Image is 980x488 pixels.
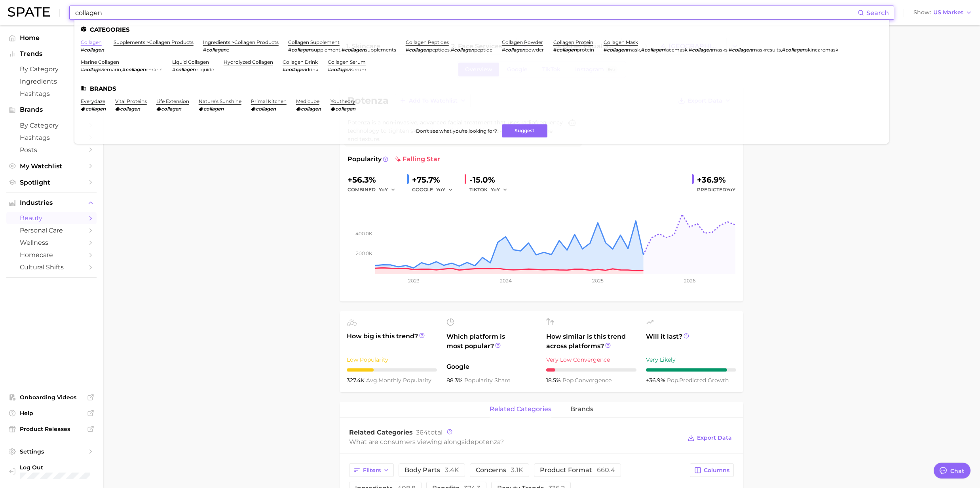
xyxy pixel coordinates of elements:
[20,263,83,271] span: cultural shifts
[704,467,729,474] span: Columns
[301,106,321,112] em: collagen
[785,47,805,53] em: collagen
[712,47,727,53] span: masks
[409,47,429,53] em: collagen
[85,106,106,112] em: collagen
[146,67,163,72] span: emarin
[525,47,544,53] span: powder
[491,185,508,194] button: YoY
[469,185,513,194] div: TIKTOK
[933,10,963,15] span: US Market
[405,467,459,473] span: body parts
[546,332,636,351] span: How similar is this trend across platforms?
[226,47,230,53] span: o
[256,106,276,112] em: collagen
[6,160,97,172] a: My Watchlist
[476,467,523,473] span: concerns
[464,377,510,384] span: popularity share
[667,377,729,384] span: predicted growth
[366,377,378,384] abbr: average
[8,7,50,17] img: SPATE
[562,377,575,384] abbr: popularity index
[81,98,105,104] a: everydaze
[20,425,83,433] span: Product Releases
[365,47,396,53] span: supplements
[641,47,644,53] span: #
[6,75,97,88] a: Ingredients
[469,173,513,186] div: -15.0%
[511,466,523,474] span: 3.1k
[6,236,97,249] a: wellness
[349,429,413,436] span: Related Categories
[604,47,838,53] div: , , , ,
[474,47,492,53] span: peptide
[20,199,83,206] span: Industries
[348,185,401,194] div: combined
[115,98,147,104] a: vital proteins
[726,187,735,193] span: YoY
[74,6,858,19] input: Search here for a brand, industry, or ingredient
[20,78,83,85] span: Ingredients
[6,407,97,419] a: Help
[104,67,121,72] span: emarin
[665,47,688,53] span: facemask
[122,67,125,72] span: #
[667,377,679,384] abbr: popularity index
[286,67,306,72] em: collagen
[690,463,734,477] button: Columns
[206,47,226,53] em: collagen
[347,368,437,372] div: 3 / 10
[6,119,97,132] a: by Category
[196,67,214,72] span: eliquide
[914,10,931,15] span: Show
[81,67,163,72] div: ,
[912,8,974,18] button: ShowUS Market
[20,227,83,234] span: personal care
[689,47,692,53] span: #
[644,47,665,53] em: collagen
[6,63,97,75] a: by Category
[408,278,420,284] tspan: 2023
[347,355,437,364] div: Low Popularity
[592,278,604,284] tspan: 2025
[306,67,318,72] span: drink
[199,98,241,104] a: nature's sunshine
[349,463,394,477] button: Filters
[395,154,440,164] span: falling star
[866,9,889,17] span: Search
[291,47,311,53] em: collagen
[172,67,175,72] span: #
[546,368,636,372] div: 1 / 10
[351,67,367,72] span: serum
[20,134,83,141] span: Hashtags
[81,47,84,53] span: #
[6,132,97,144] a: Hashtags
[570,406,593,413] span: brands
[366,377,431,384] span: monthly popularity
[505,47,525,53] em: collagen
[328,67,331,72] span: #
[697,173,735,186] div: +36.9%
[6,32,97,44] a: Home
[502,124,547,137] button: Suggest
[20,34,83,42] span: Home
[692,47,712,53] em: collagen
[6,261,97,273] a: cultural shifts
[311,47,340,53] span: supplement
[697,185,735,194] span: Predicted
[6,461,97,482] a: Log out. Currently logged in with e-mail stephanie.lukasiak@voyantbeauty.com.
[114,39,194,45] a: supplements >collagen products
[553,39,593,45] a: collagen protein
[6,104,97,116] button: Brands
[288,47,396,53] div: ,
[283,67,286,72] span: #
[490,406,551,413] span: related categories
[697,435,732,441] span: Export Data
[379,186,388,193] span: YoY
[224,59,273,65] a: hydrolyzed collagen
[335,106,355,112] em: collagen
[406,47,409,53] span: #
[446,377,464,384] span: 88.3%
[81,39,102,45] a: collagen
[6,144,97,156] a: Posts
